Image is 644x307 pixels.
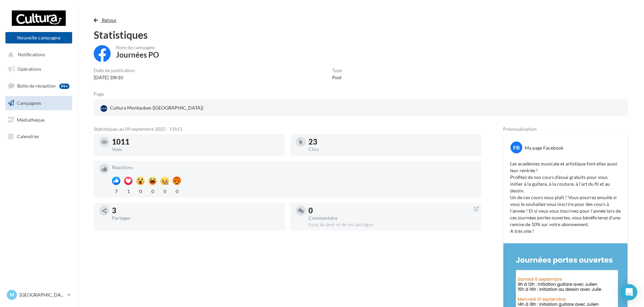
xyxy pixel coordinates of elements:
[94,68,135,73] div: Date de publication
[94,30,628,40] div: Statistiques
[309,138,476,146] div: 23
[4,79,74,93] a: Boîte de réception99+
[99,103,205,113] div: Cultura Montauban ([GEOGRAPHIC_DATA])
[17,100,41,106] span: Campagnes
[5,288,72,301] a: M [GEOGRAPHIC_DATA]
[112,216,280,220] div: Partages
[10,291,14,298] span: M
[4,113,74,127] a: Médiathèque
[173,187,181,195] div: 0
[309,147,476,152] div: Clics
[20,291,64,298] p: [GEOGRAPHIC_DATA]
[94,92,109,96] div: Page
[116,51,159,59] div: Journées PO
[18,66,41,72] span: Opérations
[112,147,280,152] div: Vues
[94,16,120,24] button: Retour
[4,96,74,110] a: Campagnes
[4,62,74,76] a: Opérations
[99,103,273,113] a: Cultura Montauban ([GEOGRAPHIC_DATA])
[116,45,159,50] div: Nom de campagne
[148,187,157,195] div: 0
[309,207,476,214] div: 0
[59,84,69,89] div: 99+
[510,160,621,235] p: Les académies musicale et artistique font elles aussi leur rentrée ! Profitez de nos cours d'essa...
[510,142,522,153] div: FB
[102,17,117,23] span: Retour
[17,117,45,122] span: Médiathèque
[17,133,39,139] span: Calendrier
[4,129,74,144] a: Calendrier
[112,187,120,195] div: 7
[309,222,476,228] div: Issus du post et de ses partages
[112,138,280,146] div: 1011
[94,127,481,131] div: Statistiques au 09 septembre 2025 - 11h51
[18,52,45,58] span: Notifications
[503,127,628,131] div: Prévisualisation
[621,284,637,300] div: Open Intercom Messenger
[17,83,56,89] span: Boîte de réception
[332,68,342,73] div: Type
[525,145,563,151] div: Ma page Facebook
[136,187,145,195] div: 0
[124,187,133,195] div: 1
[5,32,72,43] button: Nouvelle campagne
[332,74,342,81] div: Post
[309,216,476,220] div: Commentaire
[160,187,169,195] div: 0
[94,74,135,81] div: [DATE] 18h10
[112,165,476,170] div: Réactions
[112,207,280,214] div: 3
